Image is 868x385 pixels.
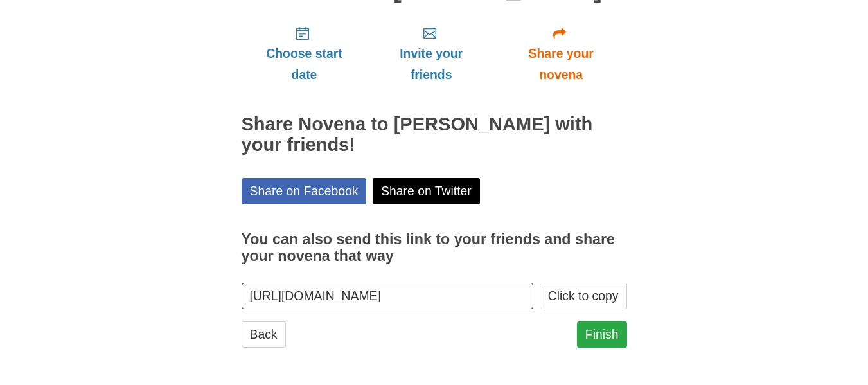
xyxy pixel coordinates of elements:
[577,321,627,348] a: Finish
[242,231,627,264] h3: You can also send this link to your friends and share your novena that way
[380,43,482,85] span: Invite your friends
[242,178,367,204] a: Share on Facebook
[254,43,355,85] span: Choose start date
[540,283,627,309] button: Click to copy
[495,15,627,92] a: Share your novena
[242,321,286,348] a: Back
[367,15,495,92] a: Invite your friends
[373,178,480,204] a: Share on Twitter
[242,114,627,156] h2: Share Novena to [PERSON_NAME] with your friends!
[242,15,368,92] a: Choose start date
[508,43,614,85] span: Share your novena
